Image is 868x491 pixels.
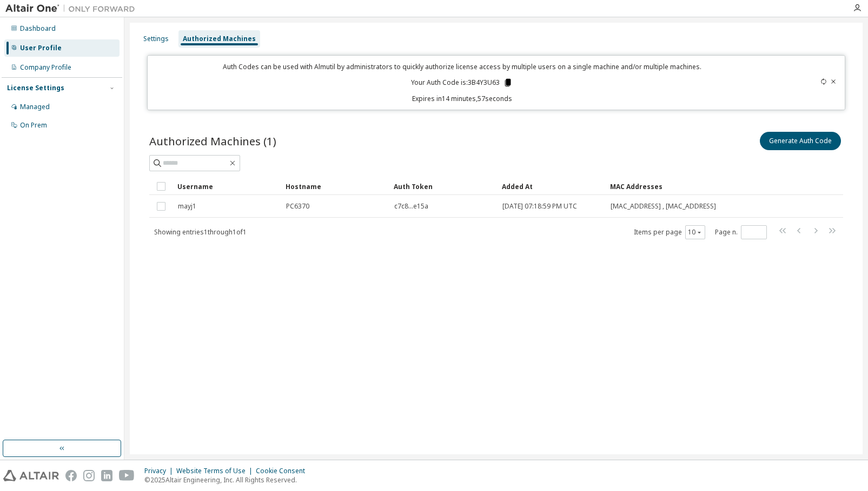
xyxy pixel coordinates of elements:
img: instagram.svg [83,470,95,481]
p: Auth Codes can be used with Almutil by administrators to quickly authorize license access by mult... [154,62,770,71]
div: Privacy [144,467,176,475]
div: Auth Token [394,178,493,195]
span: Showing entries 1 through 1 of 1 [154,227,247,237]
div: Managed [20,103,50,111]
div: MAC Addresses [610,178,730,195]
span: Page n. [715,225,767,239]
span: Authorized Machines (1) [149,133,276,149]
div: Added At [502,178,601,195]
div: User Profile [20,44,62,52]
p: Your Auth Code is: 3B4Y3U63 [411,78,513,88]
div: License Settings [7,84,64,92]
button: 10 [688,228,703,237]
span: [MAC_ADDRESS] , [MAC_ADDRESS] [611,202,716,211]
div: Settings [143,35,169,43]
img: altair_logo.svg [3,470,59,481]
p: © 2025 Altair Engineering, Inc. All Rights Reserved. [144,475,312,485]
p: Expires in 14 minutes, 57 seconds [154,94,770,103]
img: facebook.svg [65,470,77,481]
div: Username [177,178,277,195]
span: c7c8...e15a [394,202,428,211]
span: [DATE] 07:18:59 PM UTC [502,202,577,211]
button: Generate Auth Code [760,132,841,150]
img: Altair One [5,3,141,14]
div: Company Profile [20,63,71,72]
div: Cookie Consent [256,467,312,475]
span: Items per page [634,225,705,239]
div: Authorized Machines [183,35,256,43]
span: PC6370 [286,202,309,211]
img: linkedin.svg [101,470,112,481]
span: mayj1 [178,202,196,211]
div: On Prem [20,121,47,130]
img: youtube.svg [119,470,135,481]
div: Hostname [286,178,385,195]
div: Dashboard [20,24,56,33]
div: Website Terms of Use [176,467,256,475]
